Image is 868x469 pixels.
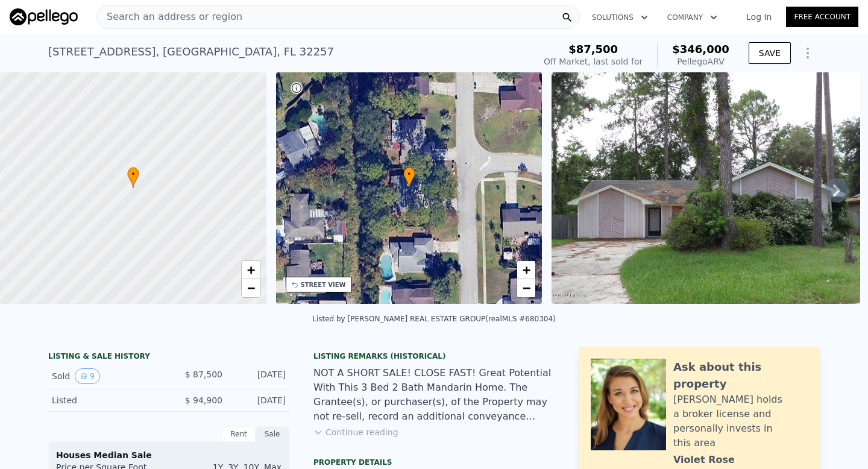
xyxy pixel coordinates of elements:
span: Search an address or region [97,10,242,24]
span: $ 94,900 [185,395,222,405]
div: [DATE] [232,394,286,406]
div: Listing Remarks (Historical) [313,351,555,361]
div: [DATE] [232,368,286,384]
button: Show Options [796,41,820,65]
div: Sale [256,426,289,442]
div: STREET VIEW [301,280,346,289]
div: [PERSON_NAME] holds a broker license and personally invests in this area [673,392,808,450]
a: Zoom in [242,261,260,279]
div: Listed [52,394,159,406]
a: Free Account [786,7,858,27]
button: View historical data [75,368,100,384]
div: Pellego ARV [672,55,729,68]
div: • [403,167,415,188]
div: LISTING & SALE HISTORY [48,351,289,364]
div: Houses Median Sale [56,449,281,461]
span: $87,500 [568,43,618,55]
span: $ 87,500 [185,370,222,379]
span: • [127,169,139,180]
span: − [247,280,254,295]
div: Off Market, last sold for [544,55,643,68]
span: − [523,280,530,295]
div: Rent [222,426,256,442]
img: Pellego [10,8,78,25]
div: Violet Rose [673,453,735,467]
a: Log In [732,11,786,23]
div: Property details [313,458,555,467]
span: + [523,262,530,277]
button: SAVE [749,42,791,64]
div: Listed by [PERSON_NAME] REAL ESTATE GROUP (realMLS #680304) [312,315,556,323]
img: Sale: 158174713 Parcel: 33057371 [552,72,860,304]
div: Ask about this property [673,359,808,392]
button: Solutions [582,7,658,28]
div: NOT A SHORT SALE! CLOSE FAST! Great Potential With This 3 Bed 2 Bath Mandarin Home. The Grantee(s... [313,366,555,424]
div: • [127,167,139,188]
span: + [247,262,254,277]
div: [STREET_ADDRESS] , [GEOGRAPHIC_DATA] , FL 32257 [48,43,334,60]
a: Zoom out [242,279,260,297]
span: $346,000 [672,43,729,55]
button: Continue reading [313,426,398,438]
div: Sold [52,368,159,384]
button: Company [658,7,727,28]
a: Zoom out [517,279,535,297]
span: • [403,169,415,180]
a: Zoom in [517,261,535,279]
